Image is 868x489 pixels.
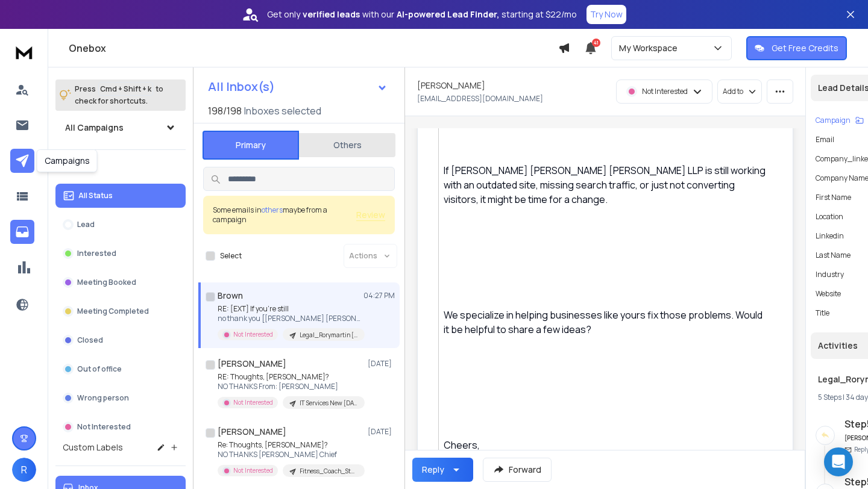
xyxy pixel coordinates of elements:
[203,131,299,160] button: Primary
[444,438,766,452] p: Cheers,
[356,209,385,221] button: Review
[198,75,397,99] button: All Inbox(s)
[816,308,829,318] p: title
[55,270,186,294] button: Meeting Booked
[412,458,473,482] button: Reply
[417,79,485,92] h1: [PERSON_NAME]
[619,42,682,54] p: My Workspace
[98,82,153,96] span: Cmd + Shift + k
[55,357,186,381] button: Out of office
[444,308,766,337] p: We specialize in helping businesses like yours fix those problems. Would it be helpful to share a...
[218,450,362,459] p: NO THANKS [PERSON_NAME] Chief
[55,415,186,439] button: Not Interested
[37,149,98,172] div: Campaigns
[444,163,766,207] p: If [PERSON_NAME] [PERSON_NAME] [PERSON_NAME] LLP is still working with an outdated site, missing ...
[299,132,395,158] button: Others
[208,81,275,93] h1: All Inbox(s)
[816,251,851,260] p: Last Name
[63,441,123,453] h3: Custom Labels
[55,386,186,410] button: Wrong person
[75,83,163,107] p: Press to check for shortcuts.
[233,330,273,339] p: Not Interested
[77,422,131,432] p: Not Interested
[12,458,36,482] button: R
[69,41,558,55] h1: Onebox
[77,307,149,316] p: Meeting Completed
[267,8,577,20] p: Get only with our starting at $22/mo
[363,291,395,301] p: 04:27 PM
[300,399,357,408] p: IT Services New [DATE]
[587,5,626,24] button: Try Now
[816,289,841,299] p: website
[816,212,843,222] p: location
[746,36,847,60] button: Get Free Credits
[642,87,688,96] p: Not Interested
[55,160,186,176] h3: Filters
[218,290,243,302] h1: Brown
[218,426,286,438] h1: [PERSON_NAME]
[65,122,124,134] h1: All Campaigns
[422,464,444,476] div: Reply
[772,42,838,54] p: Get Free Credits
[55,299,186,323] button: Meeting Completed
[816,135,834,145] p: Email
[77,364,122,374] p: Out of office
[592,39,600,47] span: 41
[55,328,186,352] button: Closed
[590,8,623,20] p: Try Now
[233,466,273,475] p: Not Interested
[77,335,103,345] p: Closed
[218,440,362,450] p: Re: Thoughts, [PERSON_NAME]?
[816,231,844,241] p: linkedin
[218,358,286,370] h1: [PERSON_NAME]
[77,220,95,229] p: Lead
[55,116,186,140] button: All Campaigns
[244,104,321,118] h3: Inboxes selected
[483,458,552,482] button: Forward
[78,191,113,201] p: All Status
[368,427,395,437] p: [DATE]
[77,249,116,258] p: Interested
[55,213,186,237] button: Lead
[818,392,841,402] span: 5 Steps
[816,116,864,125] button: Campaign
[816,270,844,279] p: industry
[218,314,362,323] p: no thank you [[PERSON_NAME] [PERSON_NAME]
[417,94,543,104] p: [EMAIL_ADDRESS][DOMAIN_NAME]
[218,372,362,382] p: RE: Thoughts, [PERSON_NAME]?
[213,205,356,225] div: Some emails in maybe from a campaign
[233,398,273,407] p: Not Interested
[368,359,395,369] p: [DATE]
[77,278,136,287] p: Meeting Booked
[300,331,357,340] p: Legal_Rorymartin [DATE]
[300,467,357,476] p: Fitness_Coach_Studio_V1
[55,241,186,266] button: Interested
[220,251,242,261] label: Select
[12,41,36,63] img: logo
[77,393,129,403] p: Wrong person
[218,304,362,314] p: RE: [EXT] If you're still
[397,8,499,20] strong: AI-powered Lead Finder,
[303,8,360,20] strong: verified leads
[208,104,242,118] span: 198 / 198
[262,205,283,215] span: others
[816,116,851,125] p: Campaign
[55,184,186,208] button: All Status
[816,193,851,202] p: First Name
[723,87,743,96] p: Add to
[824,447,853,476] div: Open Intercom Messenger
[218,382,362,391] p: NO THANKS From: [PERSON_NAME]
